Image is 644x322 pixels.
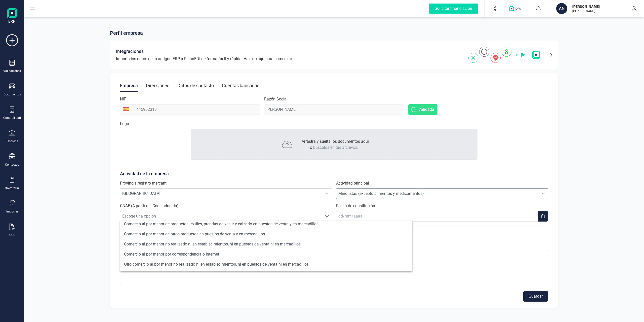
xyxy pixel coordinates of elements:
li: Otro comercio al por menor no realizado ni en establecimientos, ni en puestos de venta ni en merc... [120,259,412,269]
label: Actividad principal [336,180,369,186]
label: Provincia registro mercantil [120,180,169,186]
p: Actividad de la empresa [120,170,548,177]
span: [GEOGRAPHIC_DATA] [120,189,322,199]
div: Documentos [4,92,21,96]
button: AN[PERSON_NAME][PERSON_NAME] [554,1,619,17]
div: Contabilidad [3,116,21,120]
div: Arrastra y suelta los documentos aquío búscalos en tus archivos. [191,129,477,160]
p: [PERSON_NAME] [572,9,613,13]
li: Comercio al por menor por correspondencia o Internet [120,249,412,259]
div: Validaciones [3,69,21,73]
span: Validada [418,106,434,113]
img: Logo Finanedi [7,8,17,24]
label: NIF [120,96,126,102]
div: Empresa [120,79,138,92]
button: Solicitar financiación [423,1,484,17]
span: Perfil empresa [110,29,143,37]
label: Fecha de constitución [336,203,375,209]
li: Comercio al por menor no realizado ni en establecimientos, ni en puestos de venta ni en mercadillos [120,239,412,249]
span: Importa los datos de tu antiguo ERP a FinanEDI de forma fácil y rápida. Haz para comenzar. [116,56,293,62]
label: CNAE (A partir del Cod. Industria) [120,203,179,209]
label: Razón Social [264,96,288,102]
button: Logo de OPS [506,1,526,17]
p: [PERSON_NAME] [572,4,613,9]
div: AN [556,3,567,14]
p: Logo [120,121,129,127]
button: Guardar [523,291,548,302]
div: Cuentas bancarias [222,79,259,92]
div: Datos de contacto [177,79,214,92]
span: búscalos en tus archivos. [313,145,358,150]
div: OCR [9,233,15,237]
li: Comercio al por menor de productos textiles, prendas de vestir y calzado en puestos de venta y en... [120,219,412,229]
img: integrations-img [468,47,544,63]
span: Minoristas (excepto alimentos y medicamentos) [336,189,538,199]
span: clic aquí [251,56,265,61]
div: Tesorería [6,139,18,143]
div: Importar [6,209,18,213]
button: Choose Date [538,211,548,222]
div: Solicitar financiación [429,4,478,14]
li: Comercio al por menor de otros productos en puestos de venta y en mercadillos [120,229,412,239]
span: Integraciones [116,48,144,55]
img: Logo de OPS [509,6,523,11]
div: Direcciones [146,79,169,92]
div: Inventario [5,186,19,190]
input: dd/mm/aaaa [336,211,538,222]
span: Escoge una opción [120,211,322,221]
div: Contactos [5,163,19,167]
span: Arrastra y suelta los documentos aquí o [302,139,369,150]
